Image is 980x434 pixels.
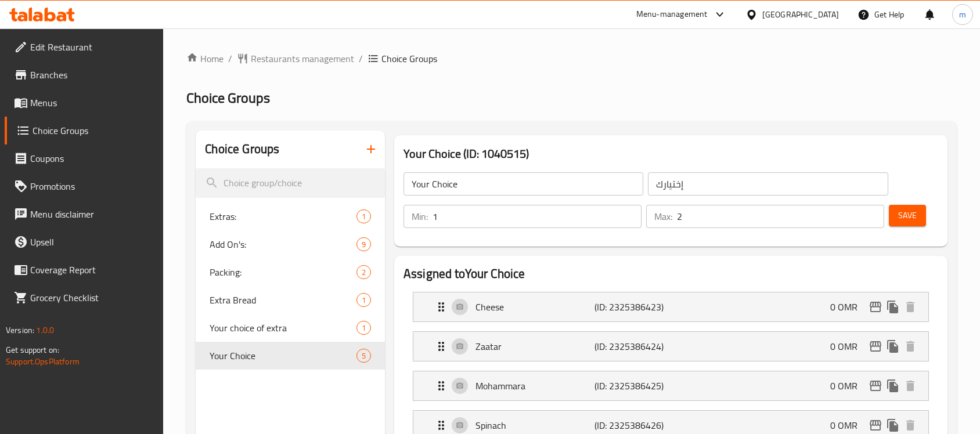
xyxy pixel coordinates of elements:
[30,179,154,193] span: Promotions
[595,300,674,314] p: (ID: 2325386423)
[5,61,164,89] a: Branches
[902,417,919,434] button: delete
[357,323,370,334] span: 1
[196,258,385,286] div: Packing:2
[959,8,966,21] span: m
[412,209,428,223] p: Min:
[884,417,902,434] button: duplicate
[359,52,363,66] li: /
[5,172,164,200] a: Promotions
[196,230,385,258] div: Add On's:9
[186,52,957,66] nav: breadcrumb
[30,235,154,249] span: Upsell
[210,349,356,363] span: Your Choice
[475,379,595,393] p: Mohammara
[867,417,884,434] button: edit
[830,300,867,314] p: 0 OMR
[196,168,385,198] input: search
[830,379,867,393] p: 0 OMR
[475,339,595,353] p: Zaatar
[867,377,884,395] button: edit
[867,298,884,316] button: edit
[5,200,164,228] a: Menu disclaimer
[867,338,884,355] button: edit
[30,68,154,82] span: Branches
[403,287,938,327] li: Expand
[5,89,164,117] a: Menus
[237,52,354,66] a: Restaurants management
[5,256,164,284] a: Coverage Report
[762,8,839,21] div: [GEOGRAPHIC_DATA]
[357,239,370,250] span: 9
[205,140,279,158] h2: Choice Groups
[413,332,928,361] div: Expand
[210,237,356,251] span: Add On's:
[381,52,437,66] span: Choice Groups
[654,209,672,223] p: Max:
[6,342,59,357] span: Get support on:
[356,293,371,307] div: Choices
[413,371,928,400] div: Expand
[196,202,385,230] div: Extras:1
[30,207,154,221] span: Menu disclaimer
[403,265,938,283] h2: Assigned to Your Choice
[251,52,354,66] span: Restaurants management
[595,379,674,393] p: (ID: 2325386425)
[413,292,928,321] div: Expand
[30,96,154,110] span: Menus
[30,291,154,305] span: Grocery Checklist
[33,124,154,138] span: Choice Groups
[356,349,371,363] div: Choices
[884,338,902,355] button: duplicate
[210,321,356,335] span: Your choice of extra
[196,314,385,342] div: Your choice of extra1
[210,293,356,307] span: Extra Bread
[403,144,938,163] h3: Your Choice (ID: 1040515)
[356,265,371,279] div: Choices
[210,209,356,223] span: Extras:
[357,267,370,278] span: 2
[902,377,919,395] button: delete
[356,209,371,223] div: Choices
[357,295,370,306] span: 1
[884,377,902,395] button: duplicate
[186,52,224,66] a: Home
[30,263,154,277] span: Coverage Report
[356,321,371,335] div: Choices
[196,342,385,370] div: Your Choice5
[403,366,938,406] li: Expand
[36,323,54,338] span: 1.0.0
[898,208,917,223] span: Save
[403,327,938,366] li: Expand
[475,300,595,314] p: Cheese
[902,338,919,355] button: delete
[30,151,154,165] span: Coupons
[636,8,708,21] div: Menu-management
[889,205,926,226] button: Save
[884,298,902,316] button: duplicate
[6,323,34,338] span: Version:
[902,298,919,316] button: delete
[595,418,674,432] p: (ID: 2325386426)
[830,339,867,353] p: 0 OMR
[830,418,867,432] p: 0 OMR
[595,339,674,353] p: (ID: 2325386424)
[357,350,370,361] span: 5
[5,33,164,61] a: Edit Restaurant
[5,228,164,256] a: Upsell
[196,286,385,314] div: Extra Bread1
[210,265,356,279] span: Packing:
[357,211,370,222] span: 1
[6,354,80,369] a: Support.OpsPlatform
[186,85,270,111] span: Choice Groups
[228,52,232,66] li: /
[5,117,164,144] a: Choice Groups
[30,40,154,54] span: Edit Restaurant
[5,284,164,312] a: Grocery Checklist
[5,144,164,172] a: Coupons
[475,418,595,432] p: Spinach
